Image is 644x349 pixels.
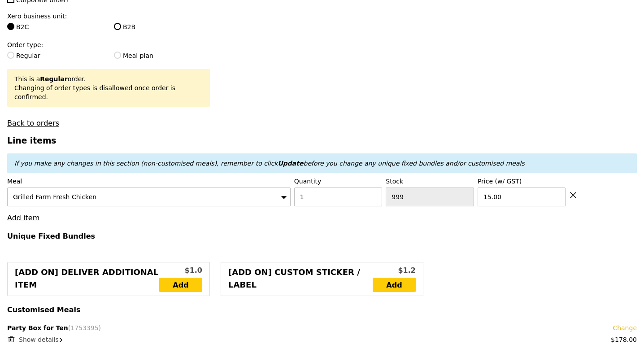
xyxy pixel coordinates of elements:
[7,12,210,21] label: Xero business unit:
[68,324,101,332] span: (1753395)
[14,74,203,101] div: This is a order. Changing of order types is disallowed once order is confirmed.
[7,40,210,49] label: Order type:
[7,51,103,60] label: Regular
[7,177,291,186] label: Meal
[114,52,121,59] input: Meal plan
[611,335,637,344] div: $178.00
[159,278,202,292] a: Add
[40,75,67,83] b: Regular
[7,323,637,332] div: Party Box for Ten
[613,323,637,332] a: Change
[294,177,383,186] label: Quantity
[7,52,14,59] input: Regular
[7,305,637,314] h4: Customised Meals
[7,232,637,240] h4: Unique Fixed Bundles
[7,119,59,127] a: Back to orders
[114,22,210,31] label: B2B
[7,23,14,30] input: B2C
[159,265,202,276] div: $1.0
[478,177,566,186] label: Price (w/ GST)
[13,193,96,201] span: Grilled Farm Fresh Chicken
[114,23,121,30] input: B2B
[373,265,416,276] div: $1.2
[7,136,637,145] h3: Line items
[15,266,159,292] div: [Add on] Deliver Additional Item
[7,214,39,222] a: Add item
[373,278,416,292] a: Add
[228,266,373,292] div: [Add on] Custom Sticker / Label
[14,160,525,167] em: If you make any changes in this section (non-customised meals), remember to click before you chan...
[386,177,474,186] label: Stock
[7,22,103,31] label: B2C
[114,51,210,60] label: Meal plan
[278,160,303,167] b: Update
[19,336,59,343] span: Show details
